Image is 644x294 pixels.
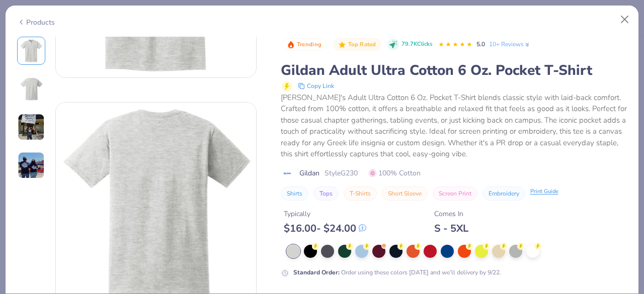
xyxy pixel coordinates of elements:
[433,186,477,201] button: Screen Print
[382,186,428,201] button: Short Sleeve
[281,186,308,201] button: Shirts
[482,186,525,201] button: Embroidery
[18,114,45,141] img: User generated content
[434,222,468,235] div: S - 5XL
[281,169,294,177] img: brand logo
[348,42,376,47] span: Top Rated
[313,186,339,201] button: Tops
[438,37,472,53] div: 5.0 Stars
[284,222,366,235] div: $ 16.00 - $ 24.00
[284,209,366,219] div: Typically
[325,168,358,178] span: Style G230
[476,40,485,48] span: 5.0
[18,152,45,179] img: User generated content
[293,268,501,277] div: Order using these colors [DATE] and we’ll delivery by 9/22.
[19,77,43,101] img: Back
[338,41,346,49] img: Top Rated sort
[287,41,295,49] img: Trending sort
[299,168,319,178] span: Gildan
[615,10,634,29] button: Close
[344,186,377,201] button: T-Shirts
[17,17,55,28] div: Products
[282,38,327,51] button: Badge Button
[297,42,321,47] span: Trending
[281,92,627,160] div: [PERSON_NAME]'s Adult Ultra Cotton 6 Oz. Pocket T-Shirt blends classic style with laid-back comfo...
[401,40,432,49] span: 79.7K Clicks
[293,268,340,276] strong: Standard Order :
[489,40,531,49] a: 10+ Reviews
[19,39,43,63] img: Front
[281,61,627,80] div: Gildan Adult Ultra Cotton 6 Oz. Pocket T-Shirt
[295,80,337,92] button: copy to clipboard
[369,168,421,178] span: 100% Cotton
[530,187,558,196] div: Print Guide
[333,38,381,51] button: Badge Button
[434,209,468,219] div: Comes In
